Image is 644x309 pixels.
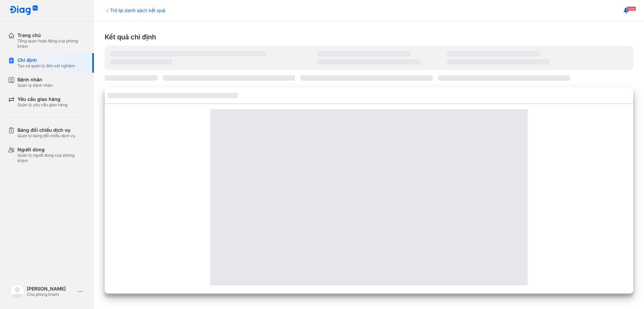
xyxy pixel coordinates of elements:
[17,127,75,133] div: Bảng đối chiếu dịch vụ
[17,153,86,163] div: Quản lý người dùng của phòng khám
[11,285,24,298] img: logo
[105,32,633,42] div: Kết quả chỉ định
[27,286,75,292] div: [PERSON_NAME]
[27,292,75,297] div: Chủ phòng khám
[17,77,53,83] div: Bệnh nhân
[17,57,75,63] div: Chỉ định
[627,6,636,11] span: 1598
[17,63,75,69] div: Tạo và quản lý đơn xét nghiệm
[17,32,86,38] div: Trang chủ
[9,5,38,16] img: logo
[17,83,53,88] div: Quản lý bệnh nhân
[17,133,75,139] div: Quản lý bảng đối chiếu dịch vụ
[17,38,86,49] div: Tổng quan hoạt động của phòng khám
[17,96,67,102] div: Yêu cầu giao hàng
[105,7,165,14] div: Trở lại danh sách kết quả
[17,102,67,108] div: Quản lý yêu cầu giao hàng
[17,147,86,153] div: Người dùng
